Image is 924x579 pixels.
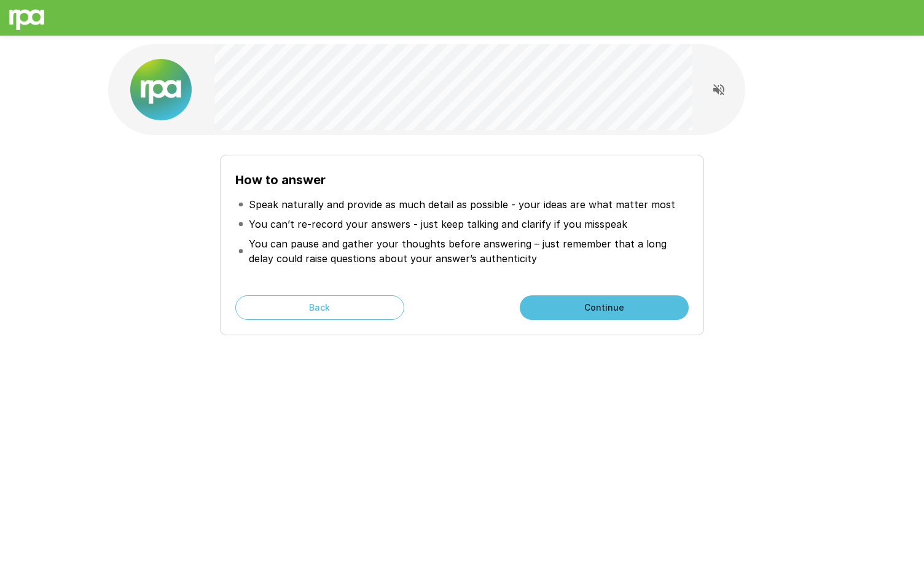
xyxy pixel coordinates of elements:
button: Read questions aloud [707,77,731,102]
p: Speak naturally and provide as much detail as possible - your ideas are what matter most [249,197,675,212]
p: You can pause and gather your thoughts before answering – just remember that a long delay could r... [249,236,686,266]
b: How to answer [235,173,326,187]
button: Continue [520,295,689,320]
button: Back [235,295,404,320]
img: new%2520logo%2520(1).png [130,59,192,120]
p: You can’t re-record your answers - just keep talking and clarify if you misspeak [249,217,627,231]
